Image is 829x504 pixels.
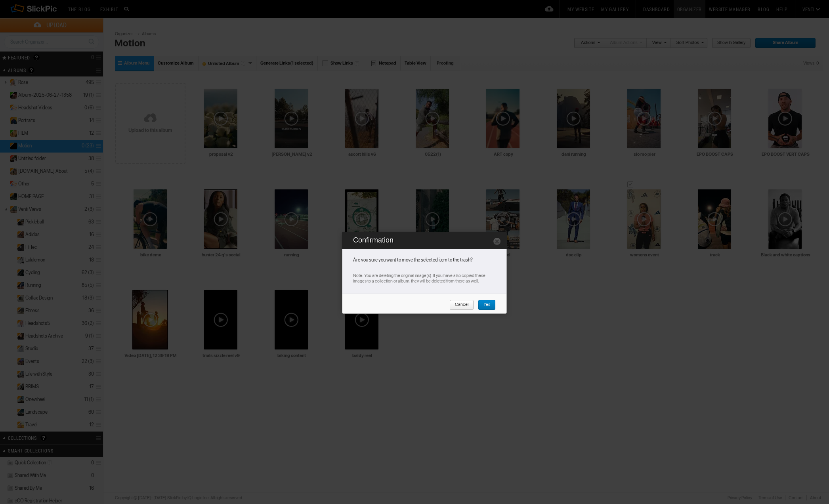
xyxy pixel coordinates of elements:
a: Close [493,237,501,245]
span: Yes [478,300,490,310]
span: Cancel [449,300,468,310]
div: Are you sure you want to move the selected item to the trash? [353,249,498,263]
h2: Confirmation [353,231,498,249]
div: Note: You are deleting the original image(s). If you have also copied these images to a collectio... [353,268,498,284]
a: Cancel [449,300,474,310]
